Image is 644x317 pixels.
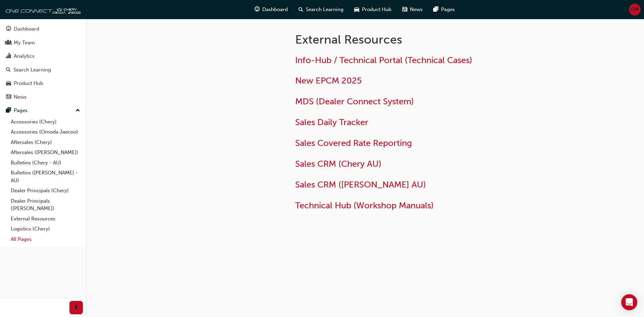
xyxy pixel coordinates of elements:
[295,159,381,169] a: Sales CRM (Chery AU)
[295,32,515,47] h1: External Resources
[6,53,11,59] span: chart-icon
[14,25,39,33] div: Dashboard
[295,138,412,148] a: Sales Covered Rate Reporting
[8,147,83,158] a: Aftersales ([PERSON_NAME])
[441,6,455,13] span: Pages
[8,234,83,245] a: All Pages
[295,75,362,86] a: New EPCM 2025
[13,66,51,74] div: Search Learning
[75,106,80,115] span: up-icon
[6,108,11,114] span: pages-icon
[8,158,83,168] a: Bulletins (Chery - AU)
[362,6,391,13] span: Product Hub
[3,91,83,103] a: News
[397,3,428,16] a: news-iconNews
[3,104,83,117] button: Pages
[249,3,293,16] a: guage-iconDashboard
[262,6,288,13] span: Dashboard
[8,196,83,214] a: Dealer Principals ([PERSON_NAME])
[295,179,426,190] a: Sales CRM ([PERSON_NAME] AU)
[6,26,11,32] span: guage-icon
[621,294,637,310] div: Open Intercom Messenger
[433,5,438,14] span: pages-icon
[349,3,397,16] a: car-iconProduct Hub
[3,50,83,62] a: Analytics
[306,6,343,13] span: Search Learning
[295,200,434,211] a: Technical Hub (Workshop Manuals)
[6,94,11,100] span: news-icon
[8,214,83,224] a: External Resources
[6,67,11,73] span: search-icon
[6,40,11,46] span: people-icon
[8,168,83,186] a: Bulletins ([PERSON_NAME] - AU)
[3,37,83,49] a: My Team
[428,3,460,16] a: pages-iconPages
[3,23,83,35] a: Dashboard
[14,39,35,47] div: My Team
[410,6,423,13] span: News
[354,5,359,14] span: car-icon
[629,4,641,15] button: DM
[295,96,414,107] a: MDS (Dealer Connect System)
[14,107,28,114] div: Pages
[14,93,26,101] div: News
[299,5,303,14] span: search-icon
[3,77,83,90] a: Product Hub
[3,64,83,76] a: Search Learning
[293,3,349,16] a: search-iconSearch Learning
[295,55,472,65] a: Info-Hub / Technical Portal (Technical Cases)
[14,52,35,60] div: Analytics
[255,5,260,14] span: guage-icon
[8,117,83,127] a: Accessories (Chery)
[8,137,83,148] a: Aftersales (Chery)
[8,224,83,234] a: Logistics (Chery)
[14,80,43,87] div: Product Hub
[8,127,83,137] a: Accessories (Omoda Jaecoo)
[3,21,83,104] button: DashboardMy TeamAnalyticsSearch LearningProduct HubNews
[74,304,79,312] span: prev-icon
[402,5,407,14] span: news-icon
[6,81,11,87] span: car-icon
[3,3,80,16] img: oneconnect
[295,117,368,127] a: Sales Daily Tracker
[631,6,639,13] span: DM
[8,186,83,196] a: Dealer Principals (Chery)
